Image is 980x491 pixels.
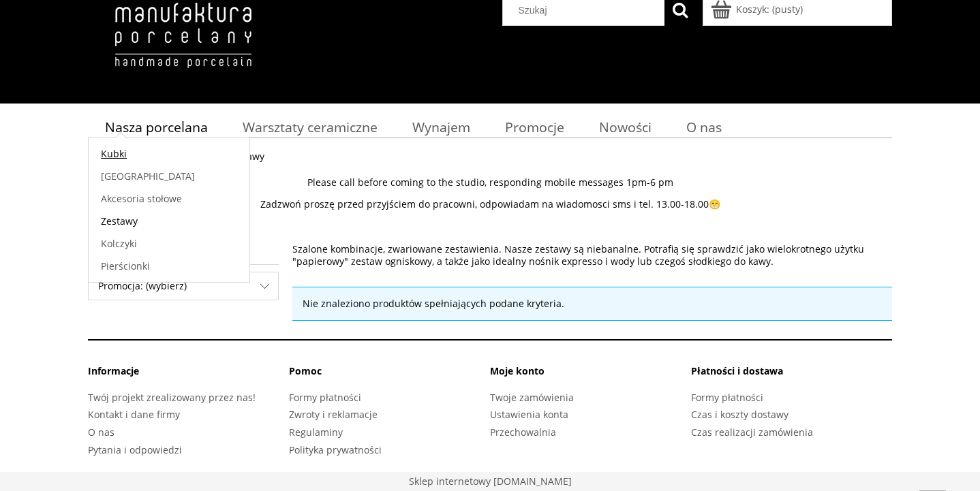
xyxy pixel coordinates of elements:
a: Produkty w koszyku 0. Przejdź do koszyka [713,3,803,16]
span: Nasza porcelana [105,118,208,136]
p: Nie znaleziono produktów spełniających podane kryteria. [303,298,882,310]
span: O nas [686,118,722,136]
span: Warsztaty ceramiczne [243,118,378,136]
li: Płatności i dostawa [691,364,892,388]
li: Moje konto [490,364,691,388]
a: Pytania i odpowiedzi [88,443,182,456]
a: Czas realizacji zamówienia [691,426,813,439]
li: Pomoc [289,364,490,388]
a: Nasza porcelana [88,114,226,140]
a: Formy płatności [691,391,763,404]
p: Zadzwoń proszę przed przyjściem do pracowni, odpowiadam na wiadomosci sms i tel. 13.00-18.00😁 [88,198,892,210]
a: Sklep stworzony na platformie Shoper. Przejdź do strony shoper.pl - otwiera się w nowej karcie [409,475,572,488]
span: Promocje [505,118,564,136]
span: Wynajem [412,118,470,136]
span: Koszyk: [736,3,769,16]
a: Twój projekt zrealizowany przez nas! [88,391,256,404]
a: Kontakt i dane firmy [88,408,180,421]
a: Wynajem [395,114,488,140]
span: Promocja: (wybierz) [89,272,278,300]
a: Polityka prywatności [289,443,382,456]
b: (pusty) [772,3,803,16]
a: Warsztaty ceramiczne [226,114,395,140]
a: Formy płatności [289,391,361,404]
div: Filtruj [88,272,279,300]
a: O nas [88,426,114,439]
a: Przechowalnia [490,426,556,439]
a: Regulaminy [289,426,343,439]
a: Nowości [582,114,669,140]
a: Ustawienia konta [490,408,568,421]
li: Informacje [88,364,289,388]
p: Please call before coming to the studio, responding mobile messages 1pm-6 pm [88,176,892,189]
span: Nowości [599,118,652,136]
p: Szalone kombinacje, zwariowane zestawienia. Nasze zestawy są niebanalne. Potrafią się sprawdzić j... [292,243,892,268]
a: Twoje zamówienia [490,391,574,404]
a: Czas i koszty dostawy [691,408,788,421]
a: Zwroty i reklamacje [289,408,378,421]
a: O nas [669,114,739,140]
a: Promocje [488,114,582,140]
